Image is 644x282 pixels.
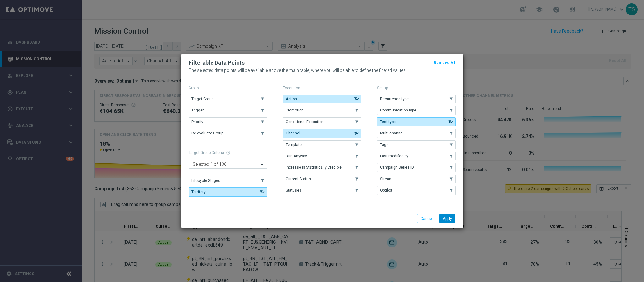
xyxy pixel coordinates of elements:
button: Test type [377,117,456,126]
span: Recurrence type [380,97,409,101]
button: Multi-channel [377,129,456,138]
button: Cancel [417,214,436,223]
span: Promotion [286,108,304,112]
span: Current Status [286,177,311,181]
span: Test type [380,120,396,124]
button: Lifecycle Stages [189,176,267,185]
button: Promotion [283,106,361,115]
span: Run Anyway [286,154,307,158]
span: Selected 1 of 136 [191,161,228,167]
button: Re-evaluate Group [189,129,267,138]
span: Target Group [191,97,213,101]
h1: Target Group Criteria [189,150,267,155]
button: Channel [283,129,361,138]
span: Statuses [286,188,301,193]
span: Increase Is Statistically Credible [286,165,342,170]
span: Campaign Series ID [380,165,414,170]
span: Last modified by [380,154,408,158]
button: Communication type [377,106,456,115]
button: Optibot [377,186,456,195]
button: Apply [439,214,455,223]
h2: Filterable Data Points [189,59,245,67]
button: Statuses [283,186,361,195]
button: Trigger [189,106,267,115]
span: Trigger [191,108,204,112]
button: Template [283,140,361,149]
span: Multi-channel [380,131,404,135]
button: Conditional Execution [283,117,361,126]
button: Remove All [433,59,456,66]
button: Action [283,95,361,103]
button: Campaign Series ID [377,163,456,172]
span: Communication type [380,108,416,112]
button: Territory [189,187,267,196]
p: Execution [283,85,361,90]
button: Tags [377,140,456,149]
button: Last modified by [377,152,456,160]
button: Current Status [283,175,361,183]
button: Recurrence type [377,95,456,103]
p: The selected data points will be available above the main table, where you will be able to define... [189,68,456,73]
button: Increase Is Statistically Credible [283,163,361,172]
span: Template [286,143,302,147]
span: Lifecycle Stages [191,178,220,183]
span: Optibot [380,188,392,193]
span: Stream [380,177,393,181]
button: Priority [189,117,267,126]
button: Stream [377,175,456,183]
span: Priority [191,120,203,124]
span: Territory [191,190,206,194]
span: Action [286,97,297,101]
span: Re-evaluate Group [191,131,223,135]
button: Run Anyway [283,152,361,160]
p: Group [189,85,267,90]
p: Set-up [377,85,456,90]
span: Channel [286,131,300,135]
button: Target Group [189,95,267,103]
span: Tags [380,143,388,147]
ng-select: Territory [189,160,267,169]
span: Conditional Execution [286,120,324,124]
span: help_outline [226,150,230,155]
